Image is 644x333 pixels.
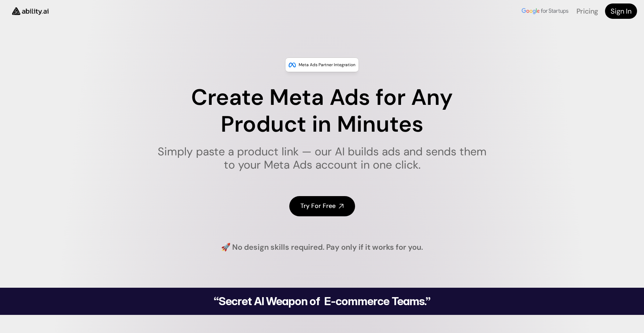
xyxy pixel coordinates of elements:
[299,61,355,68] p: Meta Ads Partner Integration
[153,84,491,138] h1: Create Meta Ads for Any Product in Minutes
[221,242,423,253] h4: 🚀 No design skills required. Pay only if it works for you.
[576,7,598,16] a: Pricing
[605,3,637,19] a: Sign In
[300,202,336,210] h4: Try For Free
[289,196,355,216] a: Try For Free
[196,296,448,307] h2: “Secret AI Weapon of E-commerce Teams.”
[611,6,631,16] h4: Sign In
[153,145,491,172] h1: Simply paste a product link — our AI builds ads and sends them to your Meta Ads account in one cl...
